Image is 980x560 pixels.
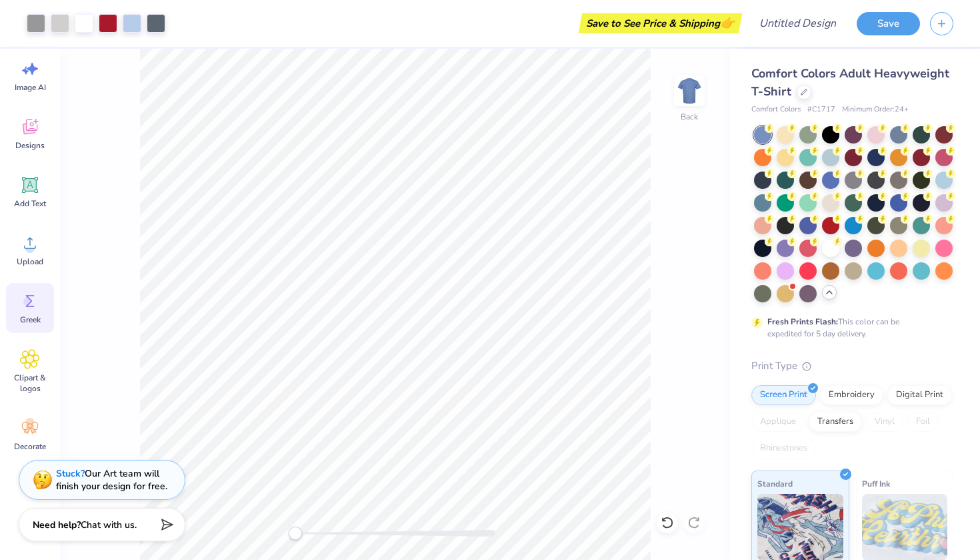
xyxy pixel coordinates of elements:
[809,412,862,432] div: Transfers
[681,111,698,123] div: Back
[582,13,739,33] div: Save to See Price & Shipping
[751,385,816,405] div: Screen Print
[14,441,46,452] span: Decorate
[751,412,805,432] div: Applique
[767,316,838,327] strong: Fresh Prints Flash:
[81,519,137,531] span: Chat with us.
[56,467,167,493] div: Our Art team will finish your design for free.
[676,77,703,104] img: Back
[14,198,46,209] span: Add Text
[857,12,920,35] button: Save
[15,82,46,93] span: Image AI
[749,10,847,37] input: Untitled Design
[33,519,81,531] strong: Need help?
[289,527,302,540] div: Accessibility label
[751,439,816,459] div: Rhinestones
[842,104,909,115] span: Minimum Order: 24 +
[751,65,949,99] span: Comfort Colors Adult Heavyweight T-Shirt
[56,467,85,480] strong: Stuck?
[17,256,43,267] span: Upload
[907,412,939,432] div: Foil
[887,385,952,405] div: Digital Print
[20,314,41,325] span: Greek
[820,385,883,405] div: Embroidery
[862,477,890,491] span: Puff Ink
[8,372,52,394] span: Clipart & logos
[751,104,801,115] span: Comfort Colors
[15,140,45,151] span: Designs
[866,412,903,432] div: Vinyl
[757,477,793,491] span: Standard
[767,316,931,340] div: This color can be expedited for 5 day delivery.
[807,104,835,115] span: # C1717
[720,15,735,31] span: 👉
[751,358,953,374] div: Print Type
